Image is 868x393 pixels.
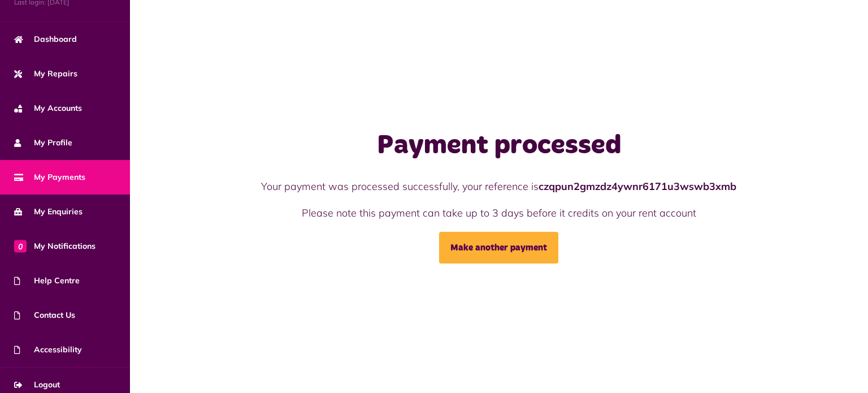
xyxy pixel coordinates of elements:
span: Logout [14,379,60,391]
span: My Enquiries [14,206,83,218]
p: Please note this payment can take up to 3 days before it credits on your rent account [248,205,750,221]
h1: Payment processed [248,129,750,162]
span: My Accounts [14,102,82,114]
p: Your payment was processed successfully, your reference is [248,179,750,194]
span: Dashboard [14,33,77,45]
span: Accessibility [14,344,82,356]
strong: czqpun2gmzdz4ywnr6171u3wswb3xmb [539,180,736,193]
span: My Notifications [14,240,96,252]
span: Contact Us [14,309,75,321]
span: Help Centre [14,275,80,287]
span: 0 [14,240,27,252]
a: Make another payment [439,232,558,264]
span: My Profile [14,137,72,149]
span: My Payments [14,171,85,183]
span: My Repairs [14,68,77,80]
